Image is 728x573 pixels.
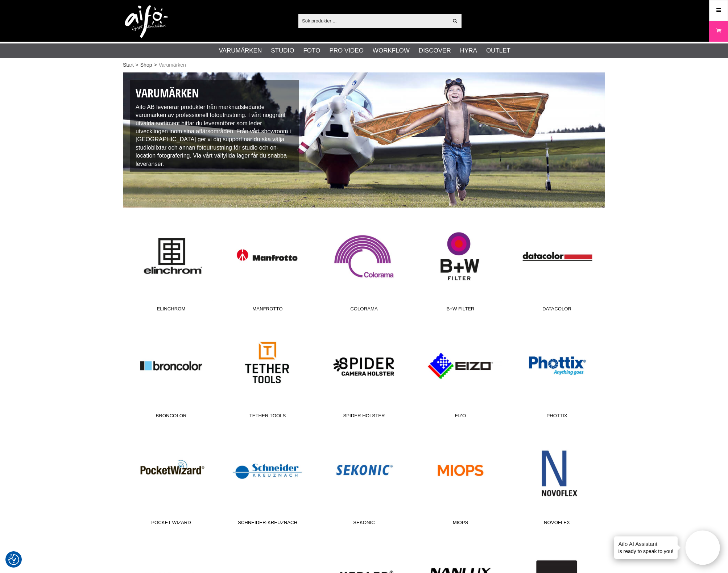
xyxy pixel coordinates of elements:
a: Studio [271,46,294,55]
span: Elinchrom [123,305,219,315]
button: Samtyckesinställningar [8,553,19,566]
a: EIZO [412,324,509,422]
input: Sök produkter ... [298,15,448,26]
a: Spider Holster [316,324,412,422]
span: Sekonic [316,519,412,529]
div: Aifo AB levererar produkter från marknadsledande varumärken av professionell fotoutrustning. I vå... [130,80,299,172]
span: Broncolor [123,412,219,422]
span: Schneider-Kreuznach [219,519,316,529]
img: Aifo Varumärken / About us [123,72,605,208]
a: Pocket Wizard [123,431,219,529]
a: B+W Filter [412,217,509,315]
a: Elinchrom [123,217,219,315]
a: Foto [303,46,320,55]
a: Outlet [486,46,510,55]
span: Manfrotto [219,305,316,315]
a: Hyra [460,46,477,55]
a: Datacolor [509,217,605,315]
a: Novoflex [509,431,605,529]
span: Tether Tools [219,412,316,422]
img: logo.png [125,5,168,38]
span: Colorama [316,305,412,315]
span: B+W Filter [412,305,509,315]
span: Phottix [509,412,605,422]
a: Varumärken [219,46,262,55]
span: Pocket Wizard [123,519,219,529]
img: Revisit consent button [8,554,19,565]
span: > [154,61,157,69]
a: Broncolor [123,324,219,422]
a: Start [123,61,134,69]
span: Novoflex [509,519,605,529]
a: Miops [412,431,509,529]
a: Discover [419,46,451,55]
a: Manfrotto [219,217,316,315]
a: Colorama [316,217,412,315]
a: Tether Tools [219,324,316,422]
a: Sekonic [316,431,412,529]
a: Workflow [373,46,410,55]
a: Pro Video [329,46,363,55]
h1: Varumärken [136,85,294,101]
span: Miops [412,519,509,529]
span: Datacolor [509,305,605,315]
span: Spider Holster [316,412,412,422]
a: Phottix [509,324,605,422]
span: Varumärken [159,61,186,69]
span: EIZO [412,412,509,422]
a: Schneider-Kreuznach [219,431,316,529]
h4: Aifo AI Assistant [619,540,674,548]
a: Shop [140,61,152,69]
div: is ready to speak to you! [614,536,678,559]
span: > [136,61,138,69]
